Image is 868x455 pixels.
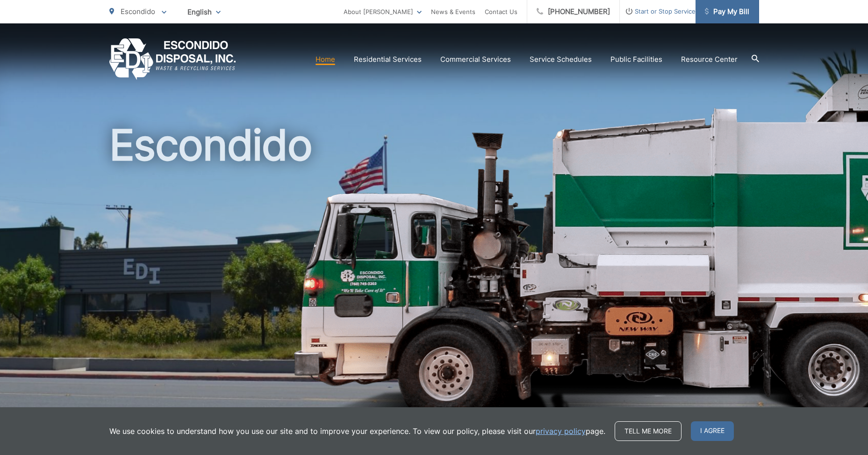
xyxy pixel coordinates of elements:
[316,54,335,65] a: Home
[431,6,475,17] a: News & Events
[615,421,681,441] a: Tell me more
[344,6,422,17] a: About [PERSON_NAME]
[180,4,228,20] span: English
[109,38,236,80] a: EDCD logo. Return to the homepage.
[109,122,759,418] h1: Escondido
[530,54,592,65] a: Service Schedules
[109,426,605,437] p: We use cookies to understand how you use our site and to improve your experience. To view our pol...
[121,7,155,16] span: Escondido
[610,54,662,65] a: Public Facilities
[536,426,586,437] a: privacy policy
[440,54,511,65] a: Commercial Services
[691,421,734,441] span: I agree
[705,6,749,17] span: Pay My Bill
[354,54,422,65] a: Residential Services
[681,54,738,65] a: Resource Center
[485,6,517,17] a: Contact Us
